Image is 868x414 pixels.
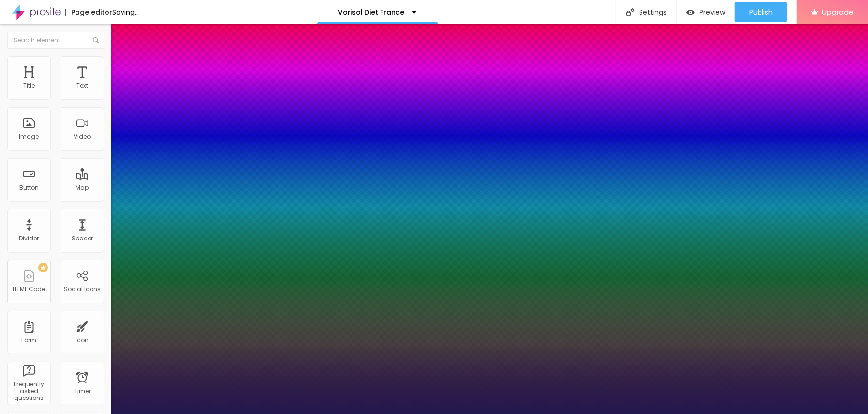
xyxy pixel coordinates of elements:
span: Publish [749,8,773,16]
p: Vorisol Diet France [338,9,405,16]
button: Preview [677,2,735,22]
div: Text [76,82,88,89]
div: Timer [74,388,91,395]
span: Upgrade [822,8,853,16]
span: Preview [700,8,725,16]
div: Form [22,337,37,344]
img: Icone [626,8,634,16]
input: Search element [7,32,104,49]
div: Divider [19,235,39,242]
div: Icon [76,337,89,344]
button: Publish [735,2,787,22]
img: Icone [93,37,99,43]
div: Map [76,184,89,191]
div: Title [23,82,35,89]
div: Image [19,133,39,140]
div: Frequently asked questions [10,381,48,402]
div: Spacer [72,235,93,242]
div: HTML Code [13,286,46,293]
img: view-1.svg [686,8,695,16]
div: Saving... [112,9,139,16]
div: Social Icons [64,286,101,293]
div: Button [19,184,39,191]
div: Page editor [65,9,112,16]
div: Video [74,133,91,140]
